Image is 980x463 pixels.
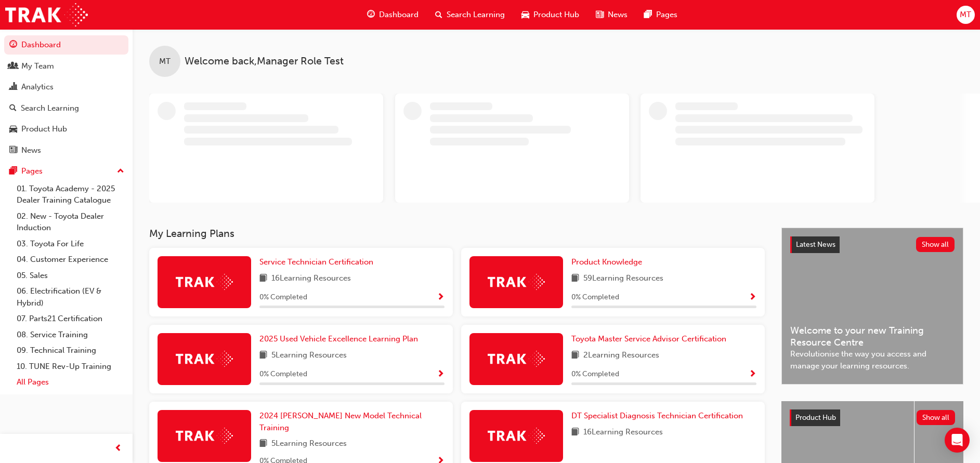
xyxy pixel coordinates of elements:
span: 16 Learning Resources [271,272,351,285]
span: pages-icon [644,8,652,21]
button: Show all [917,410,956,425]
span: Service Technician Certification [259,257,373,267]
a: Product HubShow all [790,409,955,426]
a: Latest NewsShow all [790,236,955,253]
span: search-icon [435,8,442,21]
span: Pages [656,9,677,21]
a: Analytics [4,77,128,97]
button: Show all [916,237,955,252]
a: Product Knowledge [571,256,646,268]
button: Show Progress [749,291,756,304]
span: people-icon [9,62,17,71]
span: Show Progress [437,370,445,379]
span: chart-icon [9,83,17,92]
a: 2024 [PERSON_NAME] New Model Technical Training [259,410,445,433]
span: book-icon [259,272,267,285]
span: Welcome to your new Training Resource Centre [790,325,955,348]
span: Latest News [796,240,835,249]
a: Service Technician Certification [259,256,377,268]
span: news-icon [596,8,604,21]
a: search-iconSearch Learning [427,4,513,25]
a: news-iconNews [587,4,636,25]
button: Show Progress [749,368,756,381]
a: Product Hub [4,120,128,139]
span: DT Specialist Diagnosis Technician Certification [571,411,743,420]
span: Product Knowledge [571,257,642,267]
div: Product Hub [21,123,67,135]
img: Trak [488,428,545,444]
img: Trak [488,351,545,367]
button: MT [957,6,975,24]
span: Welcome back , Manager Role Test [185,56,344,68]
img: Trak [176,351,233,367]
span: guage-icon [9,41,17,50]
span: News [608,9,628,21]
span: Product Hub [795,413,836,422]
span: car-icon [521,8,529,21]
span: 16 Learning Resources [583,426,663,439]
span: guage-icon [367,8,375,21]
span: 2024 [PERSON_NAME] New Model Technical Training [259,411,422,432]
span: 5 Learning Resources [271,438,347,451]
a: 09. Technical Training [12,342,128,359]
span: car-icon [9,125,17,134]
a: 2025 Used Vehicle Excellence Learning Plan [259,333,422,345]
a: 08. Service Training [12,327,128,343]
img: Trak [176,428,233,444]
span: Revolutionise the way you access and manage your learning resources. [790,348,955,372]
button: Show Progress [437,368,445,381]
a: car-iconProduct Hub [513,4,587,25]
a: 04. Customer Experience [12,252,128,268]
span: book-icon [571,426,579,439]
img: Trak [5,3,88,27]
div: Analytics [21,81,54,93]
a: 06. Electrification (EV & Hybrid) [12,283,128,311]
a: 03. Toyota For Life [12,236,128,252]
div: My Team [21,60,54,72]
span: up-icon [117,165,124,178]
a: 01. Toyota Academy - 2025 Dealer Training Catalogue [12,181,128,208]
button: Pages [4,162,128,181]
span: Dashboard [379,9,419,21]
div: Search Learning [21,102,79,114]
span: book-icon [571,349,579,362]
span: prev-icon [114,442,122,455]
a: Dashboard [4,35,128,55]
span: Product Hub [533,9,579,21]
a: Toyota Master Service Advisor Certification [571,333,730,345]
a: 05. Sales [12,268,128,284]
a: All Pages [12,374,128,390]
a: My Team [4,57,128,76]
span: 5 Learning Resources [271,349,347,362]
span: MT [159,56,171,68]
a: News [4,141,128,160]
img: Trak [176,274,233,290]
span: MT [960,9,971,21]
span: Show Progress [437,293,445,302]
span: book-icon [259,349,267,362]
span: 0 % Completed [259,368,307,380]
a: Latest NewsShow allWelcome to your new Training Resource CentreRevolutionise the way you access a... [781,228,963,385]
a: 02. New - Toyota Dealer Induction [12,208,128,236]
span: book-icon [571,272,579,285]
img: Trak [488,274,545,290]
button: Show Progress [437,291,445,304]
span: book-icon [259,438,267,451]
span: 0 % Completed [571,292,619,303]
a: 07. Parts21 Certification [12,311,128,327]
span: 0 % Completed [259,292,307,303]
span: 2025 Used Vehicle Excellence Learning Plan [259,334,418,343]
span: Toyota Master Service Advisor Certification [571,334,726,343]
button: DashboardMy TeamAnalyticsSearch LearningProduct HubNews [4,33,128,162]
span: 59 Learning Resources [583,272,663,285]
span: 2 Learning Resources [583,349,659,362]
span: Show Progress [749,370,756,379]
div: Open Intercom Messenger [945,428,970,453]
span: search-icon [9,104,17,113]
a: DT Specialist Diagnosis Technician Certification [571,410,747,422]
a: Search Learning [4,99,128,118]
a: guage-iconDashboard [359,4,427,25]
a: 10. TUNE Rev-Up Training [12,359,128,375]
